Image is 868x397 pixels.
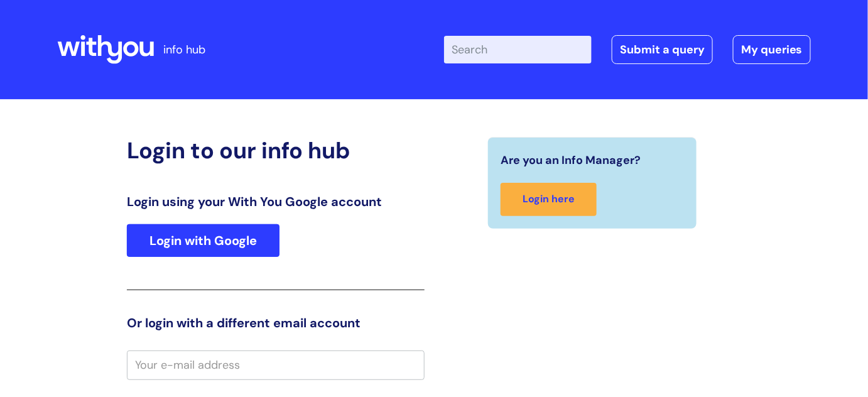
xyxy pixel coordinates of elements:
a: Login with Google [127,224,279,257]
p: info hub [163,40,205,60]
a: Login here [501,183,597,216]
h2: Login to our info hub [127,137,425,164]
a: My queries [733,35,811,64]
span: Are you an Info Manager? [501,150,641,170]
a: Submit a query [612,35,713,64]
input: Your e-mail address [127,351,425,379]
input: Search [444,36,592,63]
h3: Or login with a different email account [127,315,425,330]
h3: Login using your With You Google account [127,194,425,209]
